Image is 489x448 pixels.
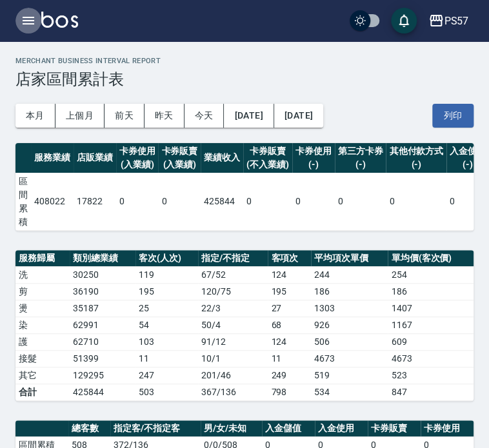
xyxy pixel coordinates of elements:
[274,104,323,128] button: [DATE]
[198,300,268,317] td: 22 / 3
[338,144,383,158] div: 第三方卡券
[135,384,198,400] td: 503
[368,420,421,437] th: 卡券販賣
[295,144,332,158] div: 卡券使用
[161,144,197,158] div: 卡券販賣
[315,420,368,437] th: 入金使用
[70,384,135,400] td: 425844
[450,144,486,158] div: 入金使用
[119,144,155,158] div: 卡券使用
[198,250,268,267] th: 指定/不指定
[15,367,70,384] td: 其它
[243,173,292,230] td: 0
[432,104,474,128] button: 列印
[268,266,310,283] td: 124
[145,104,185,128] button: 昨天
[268,300,310,317] td: 27
[388,300,474,317] td: 1407
[446,173,489,230] td: 0
[311,250,388,267] th: 平均項次單價
[389,158,443,171] div: (-)
[15,384,70,400] td: 合計
[70,317,135,333] td: 62991
[388,333,474,350] td: 609
[41,12,78,28] img: Logo
[55,104,105,128] button: 上個月
[198,350,268,367] td: 10 / 1
[135,333,198,350] td: 103
[292,173,335,230] td: 0
[388,266,474,283] td: 254
[388,367,474,384] td: 523
[389,144,443,158] div: 其他付款方式
[421,420,474,437] th: 卡券使用
[246,144,289,158] div: 卡券販賣
[70,250,135,267] th: 類別總業績
[135,317,198,333] td: 54
[135,367,198,384] td: 247
[161,158,197,171] div: (入業績)
[15,300,70,317] td: 燙
[311,317,388,333] td: 926
[268,250,310,267] th: 客項次
[311,384,388,400] td: 534
[198,367,268,384] td: 201 / 46
[70,367,135,384] td: 129295
[198,283,268,300] td: 120 / 75
[158,173,201,230] td: 0
[119,158,155,171] div: (入業績)
[388,250,474,267] th: 單均價(客次價)
[198,384,268,400] td: 367/136
[74,173,116,230] td: 17822
[268,317,310,333] td: 68
[201,173,243,230] td: 425844
[295,158,332,171] div: (-)
[70,266,135,283] td: 30250
[15,104,55,128] button: 本月
[268,384,310,400] td: 798
[335,173,386,230] td: 0
[15,333,70,350] td: 護
[110,420,201,437] th: 指定客/不指定客
[31,143,74,173] th: 服務業績
[201,420,261,437] th: 男/女/未知
[268,367,310,384] td: 249
[311,266,388,283] td: 244
[338,158,383,171] div: (-)
[70,300,135,317] td: 35187
[268,333,310,350] td: 124
[444,13,468,29] div: PS57
[135,283,198,300] td: 195
[15,283,70,300] td: 剪
[311,333,388,350] td: 506
[423,8,474,34] button: PS57
[70,333,135,350] td: 62710
[135,300,198,317] td: 25
[311,283,388,300] td: 186
[135,350,198,367] td: 11
[201,143,243,173] th: 業績收入
[268,283,310,300] td: 195
[198,333,268,350] td: 91 / 12
[15,70,474,88] h3: 店家區間累計表
[15,57,474,65] h2: Merchant Business Interval Report
[388,317,474,333] td: 1167
[116,173,159,230] td: 0
[268,350,310,367] td: 11
[135,266,198,283] td: 119
[386,173,446,230] td: 0
[311,367,388,384] td: 519
[311,350,388,367] td: 4673
[198,317,268,333] td: 50 / 4
[15,173,31,230] td: 區間累積
[185,104,225,128] button: 今天
[74,143,116,173] th: 店販業績
[15,350,70,367] td: 接髮
[68,420,110,437] th: 總客數
[135,250,198,267] th: 客次(人次)
[15,266,70,283] td: 洗
[224,104,274,128] button: [DATE]
[70,283,135,300] td: 36190
[262,420,315,437] th: 入金儲值
[388,384,474,400] td: 847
